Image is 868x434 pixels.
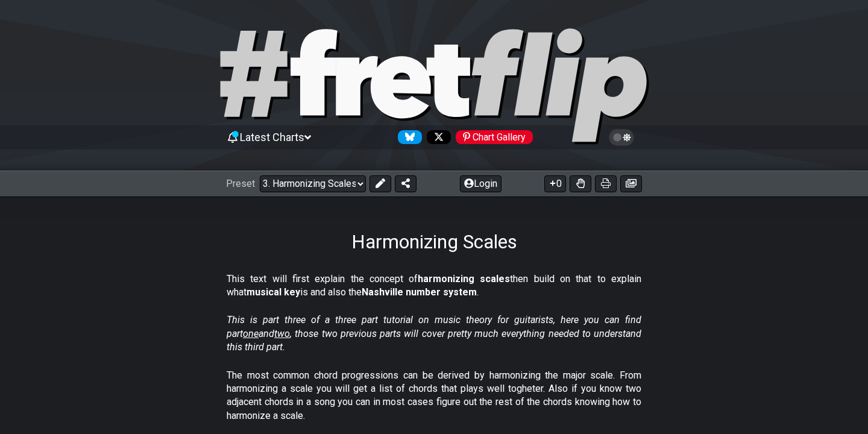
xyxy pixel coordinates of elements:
[393,130,422,144] a: Follow #fretflip at Bluesky
[620,175,642,192] button: Create image
[240,131,304,143] span: Latest Charts
[544,175,566,192] button: 0
[362,286,477,298] strong: Nashville number system
[570,175,591,192] button: Toggle Dexterity for all fretkits
[456,130,533,144] div: Chart Gallery
[451,130,533,144] a: #fretflip at Pinterest
[260,175,366,192] select: Preset
[274,328,290,339] span: two
[351,230,517,253] h1: Harmonizing Scales
[243,328,259,339] span: one
[247,286,300,298] strong: musical key
[370,175,391,192] button: Edit Preset
[422,130,451,144] a: Follow #fretflip at X
[460,175,502,192] button: Login
[418,273,510,285] strong: harmonizing scales
[227,272,641,300] p: This text will first explain the concept of then build on that to explain what is and also the .
[227,369,641,423] p: The most common chord progressions can be derived by harmonizing the major scale. From harmonizin...
[595,175,617,192] button: Print
[395,175,417,192] button: Share Preset
[226,178,255,189] span: Preset
[615,132,629,143] span: Toggle light / dark theme
[227,314,641,353] em: This is part three of a three part tutorial on music theory for guitarists, here you can find par...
